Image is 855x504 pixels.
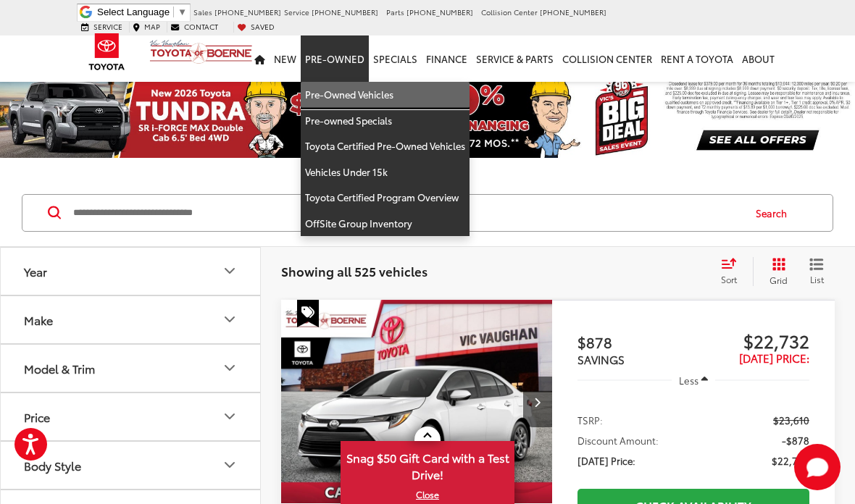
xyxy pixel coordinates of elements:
div: Make [24,313,53,327]
button: Select sort value [714,257,753,286]
a: Pre-owned Specials [301,108,470,134]
button: Toggle Chat Window [794,444,841,490]
a: Service [78,22,126,32]
span: [PHONE_NUMBER] [540,7,606,17]
span: SAVINGS [577,351,625,367]
a: My Saved Vehicles [233,22,278,32]
a: Pre-Owned Vehicles [301,82,470,108]
span: Service [93,21,122,32]
span: Sort [721,273,737,285]
button: PricePrice [1,393,262,440]
a: Rent a Toyota [656,35,738,82]
span: Special [297,300,319,327]
div: Year [24,264,47,278]
span: ▼ [178,7,187,17]
div: Body Style [221,456,238,474]
span: Select Language [97,7,170,17]
span: List [809,273,824,285]
button: Search [742,195,808,231]
span: Less [679,374,698,387]
div: Price [221,408,238,425]
button: YearYear [1,248,262,295]
span: Map [144,21,160,32]
a: About [738,35,779,82]
span: $22,732 [772,453,809,468]
a: Toyota Certified Program Overview [301,185,470,211]
span: Collision Center [481,7,538,17]
div: 2025 Toyota Corolla LE 0 [280,300,554,503]
span: Showing all 525 vehicles [281,262,427,280]
span: Service [284,7,309,17]
a: Home [250,35,270,82]
span: Grid [769,274,788,286]
span: [PHONE_NUMBER] [312,7,378,17]
button: Body StyleBody Style [1,442,262,489]
img: Vic Vaughan Toyota of Boerne [149,39,253,64]
span: Sales [193,7,212,17]
span: Parts [386,7,404,17]
span: [PHONE_NUMBER] [406,7,473,17]
img: Toyota [80,28,134,75]
div: Make [221,311,238,328]
a: Specials [369,35,422,82]
span: -$878 [782,433,809,448]
span: $22,732 [693,329,809,351]
input: Search by Make, Model, or Keyword [72,196,742,230]
button: MakeMake [1,296,262,343]
div: Year [221,262,238,280]
div: Price [24,410,50,424]
a: Vehicles Under 15k [301,159,470,185]
a: Map [129,22,164,32]
div: Body Style [24,458,81,472]
span: $878 [577,331,693,353]
span: [DATE] Price: [577,453,635,468]
span: Saved [251,21,275,32]
a: Finance [422,35,472,82]
a: Pre-Owned [301,35,369,82]
a: 2025 Toyota Corolla LE2025 Toyota Corolla LE2025 Toyota Corolla LE2025 Toyota Corolla LE [280,300,554,503]
span: [PHONE_NUMBER] [214,7,281,17]
button: Grid View [753,257,798,286]
span: ​ [173,7,174,17]
svg: Start Chat [794,444,841,490]
div: Model & Trim [221,359,238,377]
a: New [270,35,301,82]
span: Discount Amount: [577,433,659,448]
div: Model & Trim [24,361,95,375]
span: $23,610 [773,413,809,427]
a: OffSite Group Inventory [301,211,470,236]
a: Contact [167,22,222,32]
button: Model & TrimModel & Trim [1,345,262,392]
a: Collision Center [558,35,656,82]
a: Service & Parts: Opens in a new tab [472,35,558,82]
button: List View [798,257,835,286]
span: Contact [184,21,218,32]
button: Less [672,367,715,393]
a: Select Language​ [97,7,187,17]
a: Toyota Certified Pre-Owned Vehicles [301,133,470,159]
button: Next image [523,377,552,427]
span: Snag $50 Gift Card with a Test Drive! [342,442,513,487]
span: TSRP: [577,413,603,427]
span: [DATE] Price: [739,350,809,366]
